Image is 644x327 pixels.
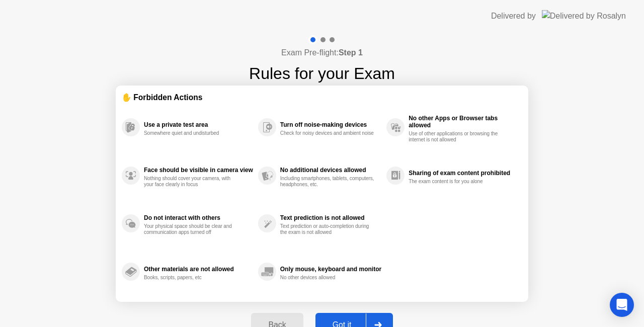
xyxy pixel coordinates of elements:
[280,214,381,221] div: Text prediction is not allowed
[409,170,517,177] div: Sharing of exam content prohibited
[280,275,375,281] div: No other devices allowed
[144,167,253,174] div: Face should be visible in camera view
[280,223,375,235] div: Text prediction or auto-completion during the exam is not allowed
[122,92,522,103] div: ✋ Forbidden Actions
[280,266,381,273] div: Only mouse, keyboard and monitor
[280,130,375,136] div: Check for noisy devices and ambient noise
[409,115,517,129] div: No other Apps or Browser tabs allowed
[144,121,253,128] div: Use a private test area
[144,130,239,136] div: Somewhere quiet and undisturbed
[144,266,253,273] div: Other materials are not allowed
[144,214,253,221] div: Do not interact with others
[409,131,504,143] div: Use of other applications or browsing the internet is not allowed
[339,48,363,57] b: Step 1
[280,167,381,174] div: No additional devices allowed
[409,179,504,185] div: The exam content is for you alone
[249,61,395,86] h1: Rules for your Exam
[542,10,626,22] img: Delivered by Rosalyn
[281,47,363,59] h4: Exam Pre-flight:
[280,121,381,128] div: Turn off noise-making devices
[280,176,375,188] div: Including smartphones, tablets, computers, headphones, etc.
[491,10,536,22] div: Delivered by
[144,275,239,281] div: Books, scripts, papers, etc
[610,293,634,317] div: Open Intercom Messenger
[144,223,239,235] div: Your physical space should be clear and communication apps turned off
[144,176,239,188] div: Nothing should cover your camera, with your face clearly in focus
